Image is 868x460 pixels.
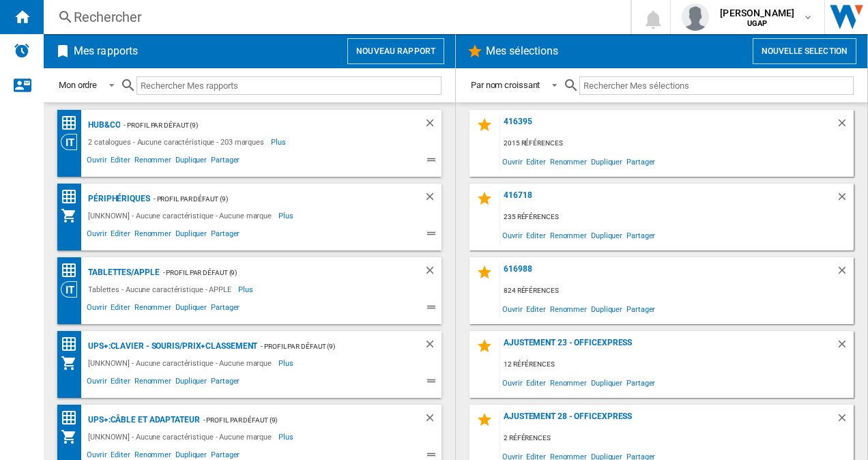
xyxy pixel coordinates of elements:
[624,226,657,244] span: Partager
[500,338,836,356] div: Ajustement 23 - OfficeXpress
[424,117,442,134] div: Supprimer
[836,117,854,135] div: Supprimer
[61,336,85,353] div: Classement des prix
[424,338,442,355] div: Supprimer
[85,412,200,429] div: UPS+:Câble et adaptateur
[61,409,85,427] div: Classement des prix
[209,227,242,244] span: Partager
[836,338,854,356] div: Supprimer
[548,226,589,244] span: Renommer
[424,412,442,429] div: Supprimer
[85,264,160,281] div: Tablettes/APPLE
[424,190,442,207] div: Supprimer
[624,152,657,171] span: Partager
[424,264,442,281] div: Supprimer
[74,8,595,27] div: Rechercher
[278,207,295,224] span: Plus
[548,152,589,171] span: Renommer
[61,207,85,224] div: Mon assortiment
[173,227,209,244] span: Dupliquer
[836,412,854,430] div: Supprimer
[589,300,624,318] span: Dupliquer
[85,375,108,391] span: Ouvrir
[682,3,709,31] img: profile.jpg
[471,80,540,90] div: Par nom croissant
[85,281,238,298] div: Tablettes - Aucune caractéristique - APPLE
[579,76,854,95] input: Rechercher Mes sélections
[61,281,85,298] div: Vision Catégorie
[85,134,271,150] div: 2 catalogues - Aucune caractéristique - 203 marques
[753,38,856,64] button: Nouvelle selection
[14,42,30,59] img: alerts-logo.svg
[524,226,547,244] span: Editer
[278,355,295,371] span: Plus
[61,262,85,279] div: Matrice des prix
[173,154,209,170] span: Dupliquer
[720,6,794,20] span: [PERSON_NAME]
[347,38,444,64] button: Nouveau rapport
[524,300,547,318] span: Editer
[548,300,589,318] span: Renommer
[500,190,836,209] div: 416718
[500,283,854,300] div: 824 références
[209,301,242,317] span: Partager
[85,301,108,317] span: Ouvrir
[589,373,624,392] span: Dupliquer
[173,301,209,317] span: Dupliquer
[61,134,85,150] div: Vision Catégorie
[836,190,854,209] div: Supprimer
[524,152,547,171] span: Editer
[548,373,589,392] span: Renommer
[85,227,108,244] span: Ouvrir
[85,154,108,170] span: Ouvrir
[500,152,524,171] span: Ouvrir
[500,300,524,318] span: Ouvrir
[589,152,624,171] span: Dupliquer
[85,190,150,207] div: Périphériques
[160,264,396,281] div: - Profil par défaut (9)
[85,117,120,134] div: hub&co
[747,19,768,28] b: UGAP
[500,412,836,430] div: ajustement 28 - OfficeXpress
[71,38,141,64] h2: Mes rapports
[61,188,85,205] div: Matrice des prix
[500,356,854,373] div: 12 références
[85,355,278,371] div: [UNKNOWN] - Aucune caractéristique - Aucune marque
[271,134,288,150] span: Plus
[120,117,396,134] div: - Profil par défaut (9)
[278,429,295,445] span: Plus
[85,338,257,355] div: UPS+:Clavier - souris/prix+classement
[238,281,255,298] span: Plus
[500,373,524,392] span: Ouvrir
[200,412,396,429] div: - Profil par défaut (9)
[85,429,278,445] div: [UNKNOWN] - Aucune caractéristique - Aucune marque
[624,373,657,392] span: Partager
[173,375,209,391] span: Dupliquer
[500,117,836,135] div: 416395
[500,135,854,152] div: 2015 références
[132,301,173,317] span: Renommer
[59,80,97,90] div: Mon ordre
[136,76,442,95] input: Rechercher Mes rapports
[108,375,132,391] span: Editer
[61,115,85,132] div: Matrice des prix
[150,190,396,207] div: - Profil par défaut (9)
[209,375,242,391] span: Partager
[483,38,561,64] h2: Mes sélections
[624,300,657,318] span: Partager
[132,154,173,170] span: Renommer
[108,227,132,244] span: Editer
[500,430,854,447] div: 2 références
[85,207,278,224] div: [UNKNOWN] - Aucune caractéristique - Aucune marque
[61,429,85,445] div: Mon assortiment
[132,375,173,391] span: Renommer
[500,209,854,226] div: 235 références
[108,301,132,317] span: Editer
[132,227,173,244] span: Renommer
[524,373,547,392] span: Editer
[209,154,242,170] span: Partager
[108,154,132,170] span: Editer
[836,264,854,283] div: Supprimer
[589,226,624,244] span: Dupliquer
[61,355,85,371] div: Mon assortiment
